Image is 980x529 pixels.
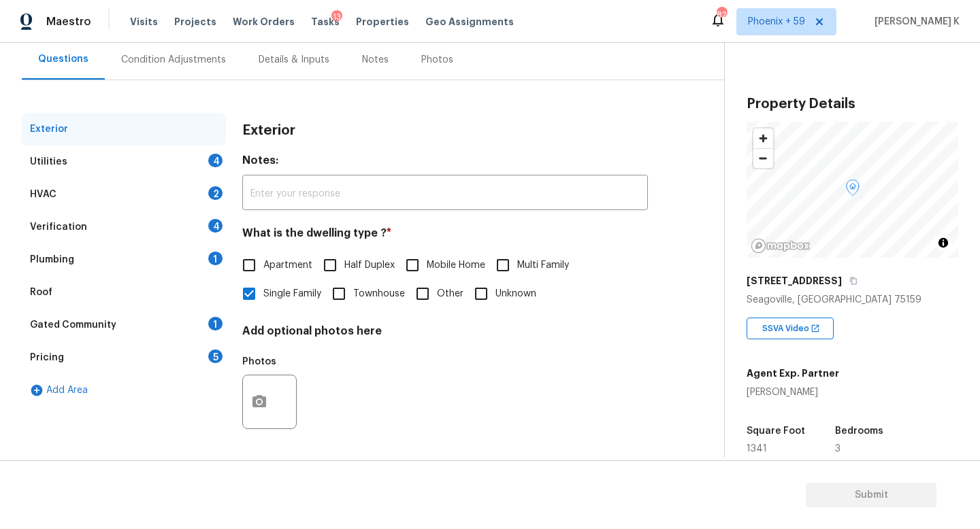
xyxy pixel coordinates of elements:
span: Townhouse [353,287,405,301]
button: Copy Address [847,275,860,287]
button: Zoom out [753,148,773,168]
div: SSVA Video [747,318,834,339]
span: Tasks [311,17,340,27]
span: Mobile Home [427,258,485,273]
div: 4 [208,219,223,233]
h3: Property Details [747,97,958,111]
span: Single Family [263,287,321,301]
span: Phoenix + 59 [748,15,805,29]
div: Notes [362,53,389,67]
span: Half Duplex [344,258,395,273]
span: Visits [130,15,158,29]
span: 3 [835,444,840,454]
div: Verification [30,220,87,234]
h3: Exterior [242,124,295,137]
span: Zoom out [753,149,773,168]
span: [PERSON_NAME] K [869,15,960,29]
div: Utilities [30,155,67,169]
h5: Agent Exp. Partner [747,366,839,380]
div: Seagoville, [GEOGRAPHIC_DATA] 75159 [747,293,958,307]
div: Condition Adjustments [121,53,226,67]
div: 827 [717,8,726,22]
input: Enter your response [242,178,648,210]
span: SSVA Video [762,322,815,335]
div: 1 [208,252,223,265]
h5: [STREET_ADDRESS] [747,274,842,288]
span: Apartment [263,258,312,273]
div: Pricing [30,351,64,364]
h4: Add optional photos here [242,324,648,343]
div: 1 [208,317,223,330]
h5: Bedrooms [835,426,883,436]
div: Map marker [846,180,860,201]
div: HVAC [30,188,56,201]
div: Questions [38,52,88,66]
h5: Square Foot [747,426,805,436]
a: Mapbox homepage [751,238,811,254]
span: Toggle attribution [939,235,947,250]
span: Properties [356,15,409,29]
h5: Photos [242,357,276,366]
button: Zoom in [753,129,773,148]
span: Maestro [46,15,91,29]
div: Exterior [30,122,68,136]
div: Plumbing [30,253,74,267]
span: 1341 [747,444,767,454]
h4: Notes: [242,154,648,173]
span: Work Orders [233,15,295,29]
div: [PERSON_NAME] [747,386,839,399]
button: Toggle attribution [935,235,951,251]
span: Projects [174,15,216,29]
div: Roof [30,286,52,299]
span: Other [437,287,463,301]
span: Unknown [495,287,536,301]
div: Photos [421,53,453,67]
div: 5 [208,349,223,363]
div: Gated Community [30,318,116,332]
span: Geo Assignments [425,15,514,29]
div: 2 [208,186,223,200]
img: Open In New Icon [811,324,820,333]
canvas: Map [747,122,958,258]
span: Multi Family [517,258,569,273]
div: Add Area [22,374,226,407]
div: 4 [208,154,223,167]
h4: What is the dwelling type ? [242,226,648,245]
div: 13 [331,10,342,24]
div: Details & Inputs [259,53,329,67]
